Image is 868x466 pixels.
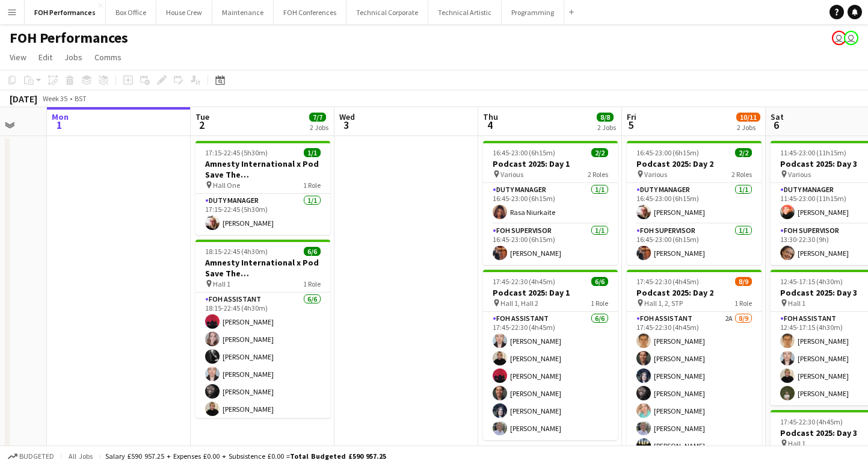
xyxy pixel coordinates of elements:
button: Box Office [106,1,156,24]
span: Budgeted [19,452,54,461]
button: Programming [502,1,564,24]
button: Technical Artistic [428,1,502,24]
div: Salary £590 957.25 + Expenses £0.00 + Subsistence £0.00 = [105,452,386,461]
a: View [5,49,31,65]
a: Edit [34,49,57,65]
button: FOH Performances [25,1,106,24]
span: Edit [38,52,52,63]
span: Total Budgeted £590 957.25 [290,452,386,461]
span: Jobs [64,52,82,63]
span: View [10,52,26,63]
button: House Crew [156,1,212,24]
app-user-avatar: Liveforce Admin [844,31,858,45]
button: Technical Corporate [346,1,428,24]
app-user-avatar: Visitor Services [832,31,846,45]
div: BST [75,94,87,103]
span: All jobs [66,452,95,461]
div: [DATE] [10,93,37,105]
h1: FOH Performances [10,29,128,47]
button: Maintenance [212,1,274,24]
button: Budgeted [6,450,56,463]
button: FOH Conferences [274,1,346,24]
span: Week 35 [40,94,70,103]
span: Comms [94,52,122,63]
a: Comms [90,49,126,65]
a: Jobs [60,49,87,65]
